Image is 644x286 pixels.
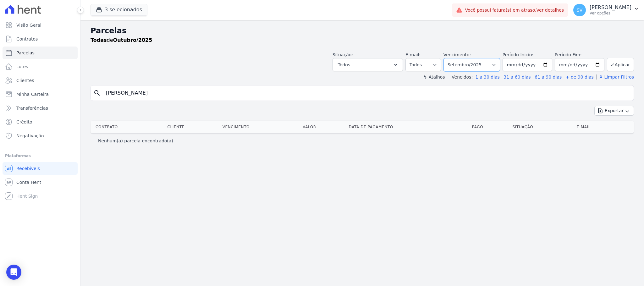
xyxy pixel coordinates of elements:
a: Crédito [3,116,78,128]
a: ✗ Limpar Filtros [596,74,634,80]
span: Parcelas [16,50,35,56]
a: Recebíveis [3,162,78,175]
button: SV [PERSON_NAME] Ver opções [568,1,644,19]
button: Exportar [594,106,634,116]
button: 3 selecionados [91,4,147,16]
th: Situação [510,121,574,133]
span: Todos [338,61,350,69]
span: Minha Carteira [16,91,49,97]
span: Clientes [16,77,34,84]
a: Minha Carteira [3,88,78,101]
span: SV [577,8,582,12]
strong: Outubro/2025 [113,37,152,43]
a: 61 a 90 dias [535,74,562,80]
th: Cliente [165,121,220,133]
label: Vencimento: [443,52,471,57]
th: Data de Pagamento [346,121,470,133]
label: Período Fim: [555,52,604,58]
a: Visão Geral [3,19,78,31]
a: Conta Hent [3,176,78,189]
a: Parcelas [3,47,78,59]
span: Visão Geral [16,22,41,28]
a: Ver detalhes [537,8,564,13]
p: Ver opções [590,11,631,16]
label: E-mail: [405,52,421,57]
strong: Todas [91,37,107,43]
p: Nenhum(a) parcela encontrado(a) [98,138,173,144]
th: Contrato [91,121,165,133]
label: Situação: [333,52,353,57]
a: 31 a 60 dias [504,74,531,80]
span: Recebíveis [16,165,40,172]
a: Clientes [3,74,78,87]
button: Aplicar [607,58,634,71]
a: 1 a 30 dias [476,74,500,80]
span: Conta Hent [16,179,41,185]
th: Vencimento [220,121,300,133]
div: Open Intercom Messenger [6,265,21,280]
span: Transferências [16,105,48,111]
label: Período Inicío: [503,52,533,57]
div: Plataformas [5,152,75,160]
p: [PERSON_NAME] [590,4,631,11]
a: Contratos [3,33,78,45]
th: E-mail [574,121,621,133]
th: Valor [300,121,346,133]
h2: Parcelas [91,25,634,36]
label: ↯ Atalhos [423,74,445,80]
a: + de 90 dias [566,74,594,80]
span: Crédito [16,119,32,125]
label: Vencidos: [449,74,473,80]
input: Buscar por nome do lote ou do cliente [102,87,631,99]
button: Todos [333,58,403,71]
i: search [93,89,101,97]
p: de [91,36,152,44]
th: Pago [470,121,510,133]
span: Lotes [16,63,28,70]
a: Lotes [3,60,78,73]
span: Negativação [16,133,44,139]
a: Negativação [3,129,78,142]
span: Contratos [16,36,38,42]
span: Você possui fatura(s) em atraso. [465,7,564,14]
a: Transferências [3,102,78,114]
